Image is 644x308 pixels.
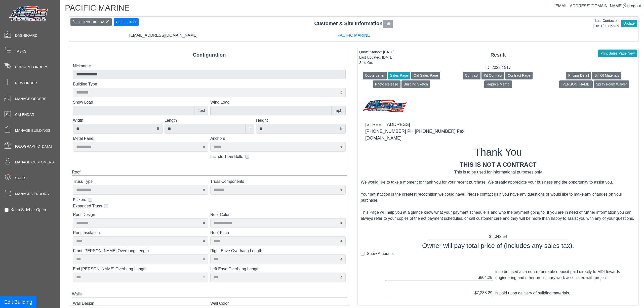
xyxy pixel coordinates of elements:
button: Pricing Detail [566,72,591,79]
button: Sales Page [388,72,410,79]
div: Roof [72,169,347,175]
label: Snow Load [73,99,208,105]
span: Manage Buildings [15,128,50,133]
span: Logout [629,4,641,8]
div: ID: 2025-1317 [358,65,638,71]
a: [EMAIL_ADDRESS][DOMAIN_NAME] [554,4,628,8]
div: Customer & Site Information [69,20,638,28]
div: is to be used as a non-refundable deposit paid directly to MDI towards engineering and other prel... [495,269,630,281]
span: [GEOGRAPHIC_DATA] [15,144,52,149]
label: Right Eave Overhang Length [210,248,346,254]
div: Configuration [69,51,350,59]
label: Kickers [73,197,86,203]
button: Old Sales Page [411,72,440,79]
button: Edit [383,20,393,28]
button: Reprice Memo [484,80,512,88]
label: Wall Color [210,300,346,306]
label: Roof Color [210,212,346,218]
span: $804.25 [478,275,492,280]
div: Owner will pay total price of (includes any sales tax). [361,241,635,251]
span: $8,042.54 [489,234,507,239]
span: Manage Customers [15,160,54,165]
div: Quote Started: [DATE] [359,50,394,55]
span: Sales [15,175,26,181]
button: Photo Release [373,80,400,88]
div: ft [245,124,254,134]
button: Contract Page [505,72,533,79]
div: [EMAIL_ADDRESS][DOMAIN_NAME] [68,32,259,38]
button: [GEOGRAPHIC_DATA] [70,18,112,26]
label: Front [PERSON_NAME] Overhang Length [73,248,208,254]
button: Create Order [114,18,139,26]
div: #psf [194,106,208,115]
label: Truss Components [210,179,346,185]
label: Wind Load [210,99,346,105]
label: Include Titan Bolts [210,154,243,160]
label: Left Eave Overhang Length [210,266,346,272]
button: [PERSON_NAME] [559,80,593,88]
button: Kit Contract [481,72,504,79]
button: Spray Foam Waiver [594,80,629,88]
label: Roof Pitch [210,230,346,236]
label: Building Type [73,81,346,87]
span: Tasks [15,49,26,54]
div: Walls [72,291,347,297]
button: Quote Letter [363,72,387,79]
h1: Thank You [361,146,635,158]
div: Sold On: [359,60,394,65]
label: Roof Design [73,212,208,218]
label: Width [73,117,163,123]
span: New Order [15,80,37,86]
button: Bill Of Materials [592,72,621,79]
div: is paid upon delivery of building materials. [495,290,630,296]
div: Last Contacted: [DATE] 07:53AM [593,18,620,29]
label: Length [165,117,254,123]
button: Print Sales Page New [598,50,637,57]
label: Show Amounts [367,251,394,257]
label: Nickname [73,63,346,69]
label: Keep Sidebar Open [11,207,46,213]
label: Roof Insulation [73,230,208,236]
label: Expanded Truss [73,203,102,209]
div: This is to be used for informational purposes only [361,169,635,175]
span: Dashboard [15,33,37,38]
label: End [PERSON_NAME] Overhang Length [73,266,208,272]
img: Metals Direct Inc Logo [8,5,50,23]
span: Manage Vendors [15,191,49,197]
h1: PACIFIC MARINE [65,3,642,14]
div: [STREET_ADDRESS] [PHONE_NUMBER] PH [PHONE_NUMBER] Fax [DOMAIN_NAME] [361,117,635,146]
button: Update [621,20,637,27]
img: MD logo [361,97,410,117]
div: Last Updated: [DATE] [359,55,394,60]
span: Manage Orders [15,96,46,102]
label: Height [256,117,346,123]
button: Building Sketch [401,80,430,88]
label: Metal Panel [73,136,208,142]
span: $7,238.29 [474,291,492,295]
div: This is not a contract [361,160,635,169]
span: Calendar [15,112,34,117]
div: mph [331,106,346,115]
span: • [5,166,18,182]
div: Result [358,51,638,59]
span: Current Orders [15,65,48,70]
div: ft [154,124,163,134]
label: Truss Type [73,179,208,185]
div: | [554,3,641,9]
div: ft [337,124,346,134]
a: PACIFIC MARINE [338,33,370,37]
label: Wall Design [73,300,208,306]
div: We would like to take a moment to thank you for your recent purchase. We greatly appreciate your ... [361,179,635,222]
button: Contract [463,72,480,79]
label: Anchors [210,136,346,142]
